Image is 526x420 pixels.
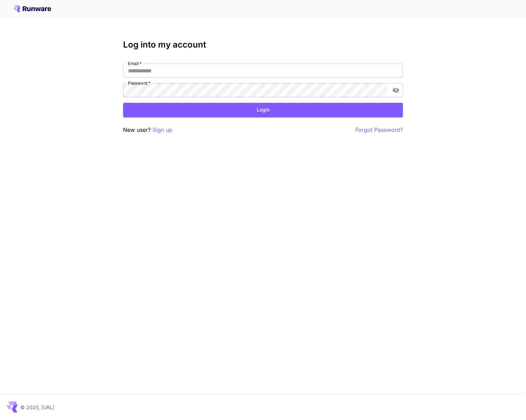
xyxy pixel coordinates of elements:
[128,60,142,66] label: Email
[123,126,172,134] p: New user?
[355,126,403,134] button: Forgot Password?
[128,80,150,86] label: Password
[123,103,403,117] button: Login
[152,126,172,134] button: Sign up
[390,84,402,97] button: toggle password visibility
[20,404,54,411] p: © 2025, [URL]
[123,40,403,50] h3: Log into my account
